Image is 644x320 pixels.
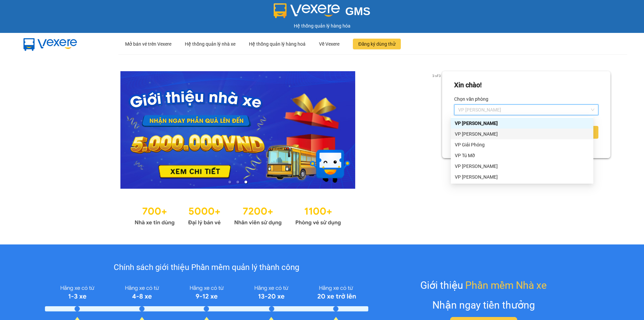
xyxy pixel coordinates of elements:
div: VP Giải Phóng [455,141,589,148]
button: Đăng ký dùng thử [353,39,401,49]
li: slide item 2 [236,181,239,183]
li: slide item 1 [228,181,231,183]
div: VP Tú Mỡ [451,150,593,161]
div: Xin chào! [454,80,482,90]
span: Phần mềm Nhà xe [465,277,547,293]
div: Chính sách giới thiệu Phần mềm quản lý thành công [45,261,368,274]
label: Chọn văn phòng [454,94,488,104]
div: VP [PERSON_NAME] [455,120,589,127]
div: VP [PERSON_NAME] [455,173,589,181]
div: VP LÊ HỒNG PHONG [451,129,593,139]
div: VP Linh Đàm [451,161,593,172]
div: Hệ thống quản lý nhà xe [185,33,235,55]
img: mbUUG5Q.png [17,33,84,55]
img: Statistics.png [135,202,341,228]
li: slide item 3 [245,181,247,183]
span: Đăng ký dùng thử [358,40,395,48]
div: Hệ thống quản lý hàng hóa [2,22,642,30]
div: VP [PERSON_NAME] [455,163,589,170]
span: GMS [345,5,370,17]
div: Mở bán vé trên Vexere [125,33,171,55]
div: Giới thiệu [420,277,547,293]
span: VP QUANG TRUNG [458,105,594,115]
div: VP Tú Mỡ [455,152,589,159]
div: VP DƯƠNG ĐÌNH NGHỆ [451,172,593,182]
p: 3 of 3 [430,71,442,80]
a: GMS [274,10,371,15]
div: VP QUANG TRUNG [451,118,593,129]
div: Về Vexere [319,33,339,55]
img: logo 2 [274,3,340,18]
div: Nhận ngay tiền thưởng [432,297,535,313]
button: next slide / item [433,71,442,189]
div: VP [PERSON_NAME] [455,130,589,138]
div: Hệ thống quản lý hàng hoá [249,33,306,55]
button: previous slide / item [34,71,43,189]
div: VP Giải Phóng [451,139,593,150]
